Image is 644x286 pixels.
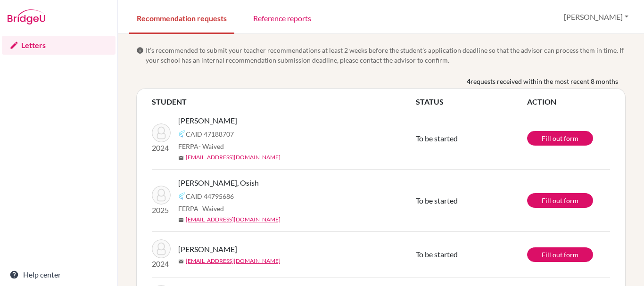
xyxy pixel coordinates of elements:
[186,129,234,139] span: CAID 47188707
[178,259,184,264] span: mail
[152,204,171,216] p: 2025
[178,192,186,200] img: Common App logo
[129,1,234,34] a: Recommendation requests
[8,9,45,25] img: Bridge-U
[527,96,610,107] th: ACTION
[152,239,171,258] img: Poudel, Prabesh
[186,191,234,201] span: CAID 44795686
[471,76,618,86] span: requests received within the most recent 8 months
[178,115,237,126] span: [PERSON_NAME]
[560,8,633,26] button: [PERSON_NAME]
[178,177,259,188] span: [PERSON_NAME], Osish
[186,215,281,224] a: [EMAIL_ADDRESS][DOMAIN_NAME]
[246,1,319,34] a: Reference reports
[186,153,281,162] a: [EMAIL_ADDRESS][DOMAIN_NAME]
[416,96,527,107] th: STATUS
[416,250,458,259] span: To be started
[136,47,144,54] span: info
[178,155,184,161] span: mail
[152,142,171,154] p: 2024
[152,186,171,204] img: Niraula, Osish
[198,142,224,150] span: - Waived
[178,244,237,255] span: [PERSON_NAME]
[152,123,171,142] img: Bastola, Eric
[2,36,116,55] a: Letters
[416,196,458,205] span: To be started
[146,45,626,65] span: It’s recommended to submit your teacher recommendations at least 2 weeks before the student’s app...
[178,204,224,213] span: FERPA
[178,217,184,223] span: mail
[527,247,593,262] a: Fill out form
[527,193,593,208] a: Fill out form
[152,258,171,270] p: 2024
[178,141,224,151] span: FERPA
[152,96,416,107] th: STUDENT
[467,76,471,86] b: 4
[186,257,281,265] a: [EMAIL_ADDRESS][DOMAIN_NAME]
[527,131,593,146] a: Fill out form
[2,265,116,284] a: Help center
[178,130,186,138] img: Common App logo
[416,134,458,143] span: To be started
[198,204,224,212] span: - Waived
